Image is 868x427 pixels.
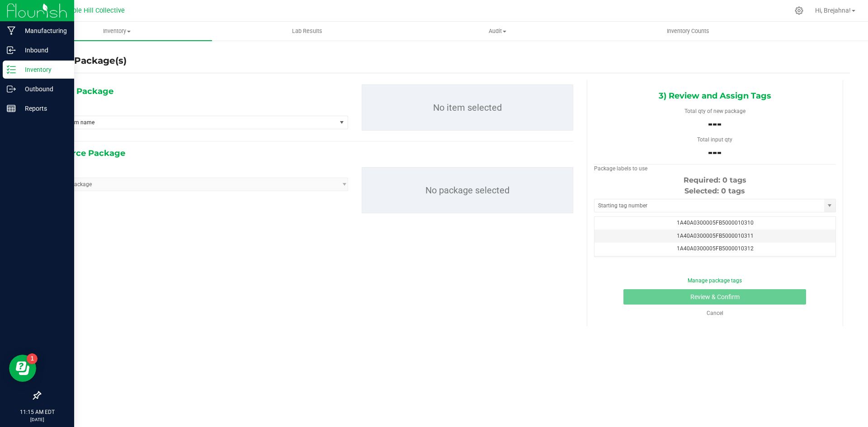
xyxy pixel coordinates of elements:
[22,27,212,35] span: Inventory
[47,84,113,98] span: 1) New Package
[793,6,805,15] div: Manage settings
[16,84,70,94] p: Outbound
[824,199,835,212] span: select
[708,117,722,131] span: ---
[677,220,754,226] span: 1A40A0300005FB5000010310
[623,289,806,305] button: Review & Confirm
[815,7,851,14] span: Hi, Brejahna!
[16,25,70,36] p: Manufacturing
[594,199,824,212] input: Starting tag number
[16,103,70,114] p: Reports
[27,353,38,364] iframe: Resource center unread badge
[362,168,573,213] p: No package selected
[403,27,592,35] span: Audit
[280,27,335,35] span: Lab Results
[684,187,745,195] span: Selected: 0 tags
[593,22,783,41] a: Inventory Counts
[708,145,722,160] span: ---
[7,104,16,113] inline-svg: Reports
[659,89,771,103] span: 3) Review and Assign Tags
[684,176,746,184] span: Required: 0 tags
[40,54,127,67] h4: Create Package(s)
[688,277,742,284] a: Manage package tags
[594,165,647,172] span: Package labels to use
[7,46,16,55] inline-svg: Inbound
[336,116,348,129] span: select
[9,355,36,382] iframe: Resource center
[677,245,754,252] span: 1A40A0300005FB5000010312
[4,416,70,423] p: [DATE]
[677,233,754,239] span: 1A40A0300005FB5000010311
[707,310,723,316] a: Cancel
[47,146,125,160] span: 2) Source Package
[684,108,745,114] span: Total qty of new package
[60,7,125,14] span: Temple Hill Collective
[402,22,593,41] a: Audit
[212,22,402,41] a: Lab Results
[7,26,16,35] inline-svg: Manufacturing
[655,27,722,35] span: Inventory Counts
[22,22,212,41] a: Inventory
[16,64,70,75] p: Inventory
[4,408,70,416] p: 11:15 AM EDT
[7,84,16,94] inline-svg: Outbound
[362,85,573,130] p: No item selected
[697,136,732,143] span: Total input qty
[7,65,16,74] inline-svg: Inventory
[16,45,70,56] p: Inbound
[47,116,336,129] span: Type item name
